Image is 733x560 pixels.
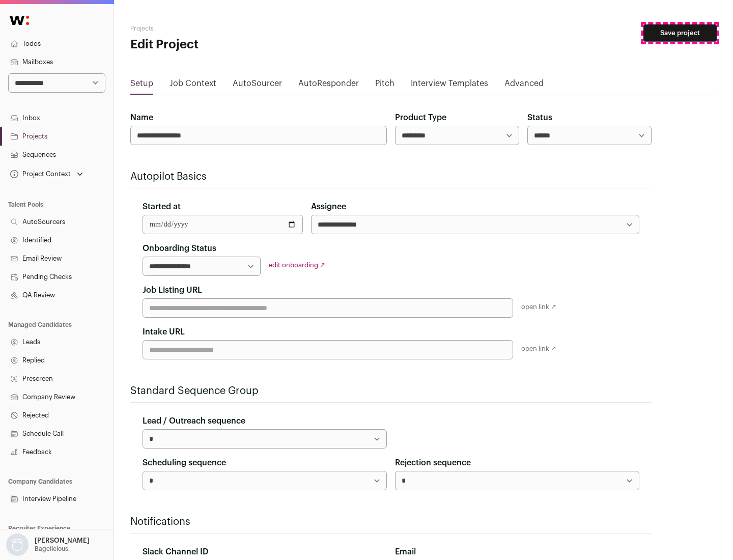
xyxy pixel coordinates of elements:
[130,111,153,124] label: Name
[143,242,216,255] label: Onboarding Status
[269,262,325,268] a: edit onboarding ↗
[143,546,208,558] label: Slack Channel ID
[527,111,552,124] label: Status
[4,10,35,31] img: Wellfound
[143,457,226,469] label: Scheduling sequence
[130,170,652,184] h2: Autopilot Basics
[395,546,639,558] div: Email
[143,201,181,213] label: Started at
[6,534,29,556] img: nopic.png
[130,24,326,33] h2: Projects
[170,77,216,94] a: Job Context
[130,37,326,53] h1: Edit Project
[35,537,90,545] p: [PERSON_NAME]
[411,77,488,94] a: Interview Templates
[298,77,359,94] a: AutoResponder
[643,24,717,42] button: Save project
[8,170,71,178] div: Project Context
[130,384,652,398] h2: Standard Sequence Group
[395,111,446,124] label: Product Type
[143,326,185,338] label: Intake URL
[233,77,282,94] a: AutoSourcer
[143,284,202,296] label: Job Listing URL
[143,415,245,427] label: Lead / Outreach sequence
[375,77,394,94] a: Pitch
[504,77,544,94] a: Advanced
[8,167,85,181] button: Open dropdown
[395,457,471,469] label: Rejection sequence
[35,545,68,553] p: Bagelicious
[130,515,652,529] h2: Notifications
[311,201,346,213] label: Assignee
[4,534,92,556] button: Open dropdown
[130,77,153,94] a: Setup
